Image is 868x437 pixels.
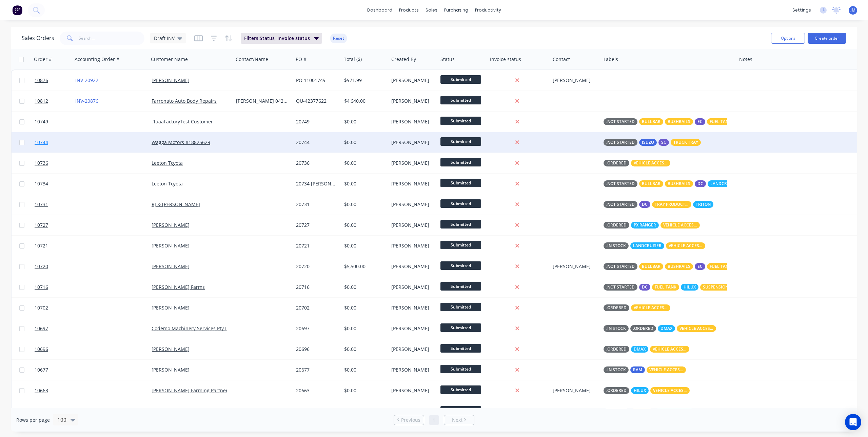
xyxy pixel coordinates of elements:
a: Farronato Auto Body Repairs [152,98,217,104]
h1: Sales Orders [22,35,54,41]
span: .ORDERED [606,387,627,394]
div: [PERSON_NAME] [391,263,433,270]
div: 20744 [296,139,336,146]
span: 10731 [35,201,48,208]
div: [PERSON_NAME] [391,98,433,104]
div: [PERSON_NAME] [391,77,433,84]
span: Submitted [440,158,481,166]
div: [PERSON_NAME] [391,387,433,394]
div: 20655 [296,408,336,415]
span: .ORDERED [633,325,653,332]
span: RAM [633,366,642,373]
span: 10702 [35,304,48,311]
div: PO # [296,56,307,63]
span: 10663 [35,387,48,394]
span: Submitted [440,137,481,146]
span: Submitted [440,179,481,187]
a: 10697 [35,318,75,339]
span: Next [452,417,462,423]
div: Accounting Order # [75,56,119,63]
button: .ORDEREDVEHICLE ACCESSORIES [604,160,670,166]
button: .IN STOCK.ORDEREDDMAXVEHICLE ACCESSORIES [604,325,716,332]
span: JM [850,7,855,13]
div: $0.00 [344,139,384,146]
span: TRITON [696,201,711,208]
button: .ORDEREDPX RANGERVEHICLE ACCESSORIES [604,222,700,229]
div: 20702 [296,304,336,311]
span: Submitted [440,199,481,208]
span: .IN STOCK [606,242,626,249]
div: 20736 [296,160,336,166]
a: [PERSON_NAME] [152,366,190,373]
div: $0.00 [344,325,384,332]
div: $0.00 [344,201,384,208]
span: Submitted [440,117,481,125]
span: DMAX [660,325,672,332]
a: 10812 [35,91,75,111]
span: .ORDERED [606,222,627,229]
div: [PERSON_NAME] [391,201,433,208]
div: [PERSON_NAME] [391,366,433,373]
span: 10721 [35,242,48,249]
span: Submitted [440,241,481,249]
span: TRAY PRODUCTION [655,201,689,208]
div: products [396,5,422,15]
span: Draft INV [154,35,175,42]
a: Wagga Motors #18825629 [152,139,210,145]
button: .NOT STARTEDBULLBARBUSHRAILSECFUEL TANK [604,263,794,270]
div: 20697 [296,325,336,332]
span: FUEL TANK [655,284,676,291]
input: Search... [79,32,145,45]
div: [PERSON_NAME] [391,346,433,353]
div: [PERSON_NAME] [391,284,433,291]
button: .ORDEREDVEHICLE ACCESSORIES [604,304,670,311]
span: BUSHRAILS [668,180,690,187]
span: BULLBAR [642,118,660,125]
div: 20716 [296,284,336,291]
span: .NOT STARTED [606,263,635,270]
span: 10736 [35,160,48,166]
button: .NOT STARTEDBULLBARBUSHRAILSDCLANDCRUISER [604,180,820,187]
div: $0.00 [344,284,384,291]
span: DC [642,284,648,291]
div: Contact [553,56,570,63]
span: BUSHRAILS [668,118,690,125]
button: .ORDEREDHILUXVEHICLE ACCESSORIES [604,387,690,394]
div: [PERSON_NAME] [553,263,596,270]
div: Contact/Name [236,56,268,63]
div: PO 11001749 [296,77,336,84]
span: ISUZU [642,139,654,146]
span: VEHICLE ACCESSORIES [663,222,697,229]
button: .NOT STARTEDISUZUSCTRUCK TRAY [604,139,701,146]
span: Submitted [440,365,481,373]
span: 10696 [35,346,48,353]
div: QU-42377622 [296,98,336,104]
span: .ORDERED [606,346,627,353]
span: VEHICLE ACCESSORIES [657,408,691,415]
span: Filters: Status, Invoice status [244,35,310,42]
a: [PERSON_NAME] [152,346,190,352]
div: Customer Name [151,56,188,63]
div: [PERSON_NAME] [391,118,433,125]
div: sales [422,5,441,15]
a: INV-20922 [75,77,98,83]
div: [PERSON_NAME] [391,139,433,146]
span: LANDCRUISER [710,180,739,187]
div: 20727 [296,222,336,229]
a: 10716 [35,277,75,297]
div: $0.00 [344,304,384,311]
a: 10727 [35,215,75,235]
span: BUSHRAILS [668,263,690,270]
a: [PERSON_NAME] Farming Partnership [152,387,238,394]
div: Open Intercom Messenger [845,414,861,430]
span: .IN STOCK [606,325,626,332]
span: 10677 [35,366,48,373]
span: DC [697,180,703,187]
span: BULLBAR [642,180,660,187]
span: .ORDERED [606,304,627,311]
span: VEHICLE ACCESSORIES [653,387,687,394]
div: $0.00 [344,387,384,394]
a: 10749 [35,112,75,132]
a: [PERSON_NAME] Cartage Pty Ltd [152,408,225,414]
span: RANGER [634,408,650,415]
